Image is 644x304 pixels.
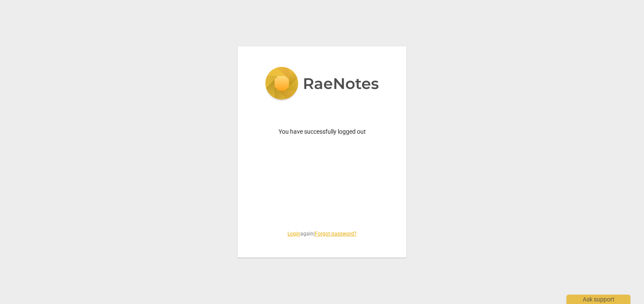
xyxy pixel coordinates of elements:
[258,230,386,238] span: again |
[258,127,386,136] p: You have successfully logged out
[566,295,630,304] div: Ask support
[315,231,356,237] a: Forgot password?
[265,67,379,102] img: 5ac2273c67554f335776073100b6d88f.svg
[287,231,300,237] a: Login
